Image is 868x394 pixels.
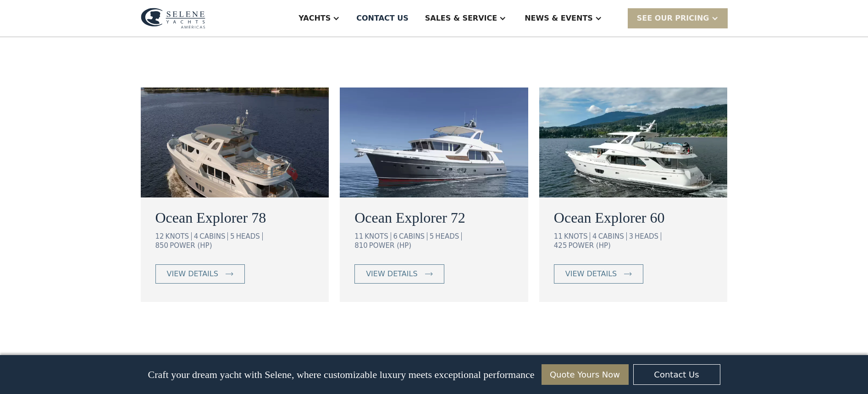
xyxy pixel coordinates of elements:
img: ocean going trawler [539,88,728,197]
div: CABINS [399,232,427,241]
p: Craft your dream yacht with Selene, where customizable luxury meets exceptional performance [148,369,534,381]
div: 810 [354,241,368,250]
a: view details [554,264,643,284]
div: News & EVENTS [525,13,593,24]
div: SEE Our Pricing [637,13,709,24]
div: POWER (HP) [170,241,212,250]
a: view details [155,264,245,284]
div: Yachts [299,13,331,24]
div: view details [366,268,417,279]
div: 11 [354,232,363,241]
a: Ocean Explorer 78 [155,207,315,229]
div: SEE Our Pricing [628,8,728,28]
a: view details [354,264,444,284]
div: 4 [194,232,199,241]
div: 4 [592,232,597,241]
div: 850 [155,241,169,250]
div: CABINS [598,232,627,241]
div: KNOTS [365,232,391,241]
div: KNOTS [564,232,590,241]
div: 6 [393,232,398,241]
div: 3 [629,232,633,241]
div: HEADS [635,232,661,241]
div: HEADS [435,232,462,241]
div: 5 [430,232,434,241]
div: CABINS [199,232,228,241]
div: POWER (HP) [369,241,411,250]
img: icon [425,272,433,276]
div: HEADS [236,232,263,241]
div: 11 [554,232,563,241]
div: POWER (HP) [568,241,610,250]
a: Contact Us [633,364,720,385]
div: Sales & Service [425,13,497,24]
img: icon [226,272,233,276]
div: KNOTS [166,232,192,241]
div: Contact US [356,13,409,24]
a: Ocean Explorer 60 [554,207,713,229]
img: icon [624,272,632,276]
img: ocean going trawler [141,88,329,197]
div: 5 [230,232,235,241]
div: view details [167,268,218,279]
div: 425 [554,241,567,250]
a: Quote Yours Now [542,364,629,385]
a: Ocean Explorer 72 [354,207,514,229]
img: ocean going trawler [340,88,528,197]
div: view details [565,268,617,279]
div: 12 [155,232,164,241]
img: logo [141,8,205,29]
